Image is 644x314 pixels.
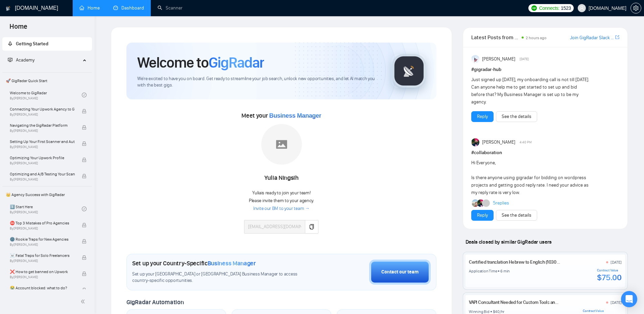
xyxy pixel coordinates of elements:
h1: Welcome to [137,53,264,72]
img: Attinder Singh [477,199,485,207]
img: gigradar-logo.png [392,54,426,88]
span: lock [82,174,87,178]
span: Connects: [539,4,559,12]
span: Business Manager [269,112,321,119]
img: placeholder.png [261,124,302,165]
a: Reply [477,212,488,219]
a: 1️⃣ Start HereBy[PERSON_NAME] [10,201,82,216]
a: Invite our BM to your team → [253,206,310,212]
span: 😭 Account blocked: what to do? [10,285,75,291]
img: logo [6,3,10,14]
button: Reply [471,111,494,122]
img: Anisuzzaman Khan [472,55,480,63]
span: Yulia is ready to join your team! [252,190,310,196]
span: 👑 Agency Success with GigRadar [3,188,91,201]
span: check-circle [82,93,87,97]
img: Joaquin Arcardini [472,199,479,207]
button: copy [305,220,318,234]
span: GigRadar Automation [126,298,184,306]
span: By [PERSON_NAME] [10,161,75,165]
span: ⛔ Top 3 Mistakes of Pro Agencies [10,220,75,226]
span: 4:40 PM [520,139,532,145]
span: By [PERSON_NAME] [10,177,75,182]
span: Setting Up Your First Scanner and Auto-Bidder [10,138,75,145]
button: setting [630,3,641,14]
span: Deals closed by similar GigRadar users [463,236,554,248]
span: We're excited to have you on board. Get ready to streamline your job search, unlock new opportuni... [137,76,381,89]
span: rocket [8,41,13,46]
span: By [PERSON_NAME] [10,113,75,117]
a: See the details [502,113,531,120]
span: Latest Posts from the GigRadar Community [471,33,520,42]
span: Please invite them to your agency. [249,198,314,203]
span: Academy [16,57,34,63]
div: Just signed up [DATE], my onboarding call is not till [DATE]. Can anyone help me to get started t... [471,76,590,106]
div: 6 min [500,268,510,274]
span: GigRadar [209,53,264,72]
span: double-left [80,298,87,305]
span: [DATE] [520,56,529,62]
span: Optimizing Your Upwork Profile [10,154,75,161]
span: lock [82,223,87,227]
span: copy [309,224,314,230]
div: Contract Value [597,268,621,272]
div: [DATE] [611,300,622,305]
span: 1523 [561,4,571,12]
span: Navigating the GigRadar Platform [10,122,75,129]
span: lock [82,109,87,114]
img: Attinder Singh [472,138,480,146]
div: Hi Everyone, Is there anyone using gigradar for bidding on wordpress projects and getting good re... [471,159,590,196]
span: By [PERSON_NAME] [10,243,75,247]
a: See the details [502,212,531,219]
span: setting [631,5,641,11]
span: [PERSON_NAME] [482,55,515,63]
span: By [PERSON_NAME] [10,145,75,149]
span: Business Manager [208,260,256,267]
div: Application Time [469,268,497,274]
h1: # gigradar-hub [471,66,619,73]
span: By [PERSON_NAME] [10,226,75,231]
span: check-circle [82,207,87,211]
h1: # collaboration [471,149,619,156]
span: Set up your [GEOGRAPHIC_DATA] or [GEOGRAPHIC_DATA] Business Manager to access country-specific op... [132,271,311,284]
span: Optimizing and A/B Testing Your Scanner for Better Results [10,171,75,177]
span: Academy [8,57,34,63]
a: Certified translation Hebrew to English (1030 words) [469,259,570,265]
span: lock [82,271,87,276]
button: See the details [496,111,537,122]
a: Welcome to GigRadarBy[PERSON_NAME] [10,88,82,102]
span: 2 hours ago [526,35,547,40]
span: export [615,34,619,40]
span: Home [4,22,33,36]
span: Getting Started [16,41,48,47]
a: homeHome [79,5,100,11]
span: fund-projection-screen [8,57,13,62]
span: user [579,6,584,10]
a: dashboardDashboard [113,5,144,11]
span: Connecting Your Upwork Agency to GigRadar [10,106,75,113]
a: searchScanner [158,5,183,11]
img: upwork-logo.png [531,5,537,11]
a: VAPI Consultant Needed for Custom Tools and Prompt Engineering [469,299,597,305]
span: By [PERSON_NAME] [10,129,75,133]
a: export [615,34,619,41]
span: 🌚 Rookie Traps for New Agencies [10,236,75,243]
span: [PERSON_NAME] [482,139,515,146]
a: Reply [477,113,488,120]
span: lock [82,158,87,162]
span: Meet your [241,112,321,119]
button: Reply [471,210,494,221]
span: By [PERSON_NAME] [10,275,75,279]
span: By [PERSON_NAME] [10,259,75,263]
div: $75.00 [597,272,621,283]
span: 🚀 GigRadar Quick Start [3,74,91,88]
a: setting [630,5,641,11]
a: 5replies [493,200,509,207]
div: Contact our team [381,268,419,276]
span: lock [82,141,87,146]
span: ❌ How to get banned on Upwork [10,268,75,275]
span: lock [82,288,87,292]
li: Getting Started [2,37,92,51]
button: See the details [496,210,537,221]
div: Contract Value [583,309,621,313]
